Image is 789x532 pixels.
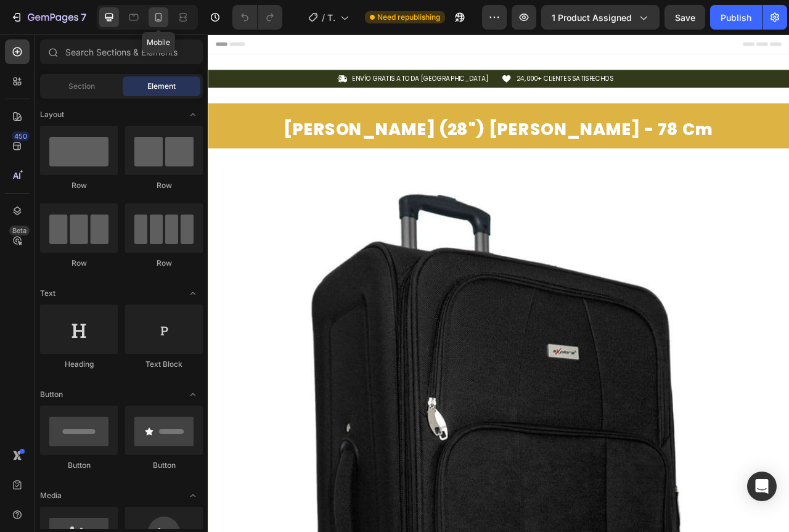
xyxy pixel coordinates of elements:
[327,11,335,24] span: TTM ZOOONE
[377,12,440,23] span: Need republishing
[392,51,516,62] p: 24,000+ CLIENTES SATISFECHOS
[125,359,203,370] div: Text Block
[5,5,92,30] button: 7
[40,490,62,501] span: Media
[664,5,705,30] button: Save
[125,460,203,471] div: Button
[40,389,63,400] span: Button
[40,258,118,269] div: Row
[232,5,282,30] div: Undo/Redo
[183,105,203,125] span: Toggle open
[12,131,30,141] div: 450
[675,12,695,23] span: Save
[721,11,751,24] div: Publish
[183,486,203,505] span: Toggle open
[147,81,176,92] span: Element
[9,226,30,235] div: Beta
[747,472,777,501] div: Open Intercom Messenger
[40,39,203,64] input: Search Sections & Elements
[322,11,325,24] span: /
[552,11,632,24] span: 1 product assigned
[183,284,203,303] span: Toggle open
[710,5,762,30] button: Publish
[125,180,203,191] div: Row
[541,5,660,30] button: 1 product assigned
[40,180,118,191] div: Row
[40,288,55,299] span: Text
[125,258,203,269] div: Row
[68,81,95,92] span: Section
[208,35,789,532] iframe: Design area
[40,359,118,370] div: Heading
[81,10,86,25] p: 7
[40,109,64,120] span: Layout
[183,385,203,404] span: Toggle open
[40,460,118,471] div: Button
